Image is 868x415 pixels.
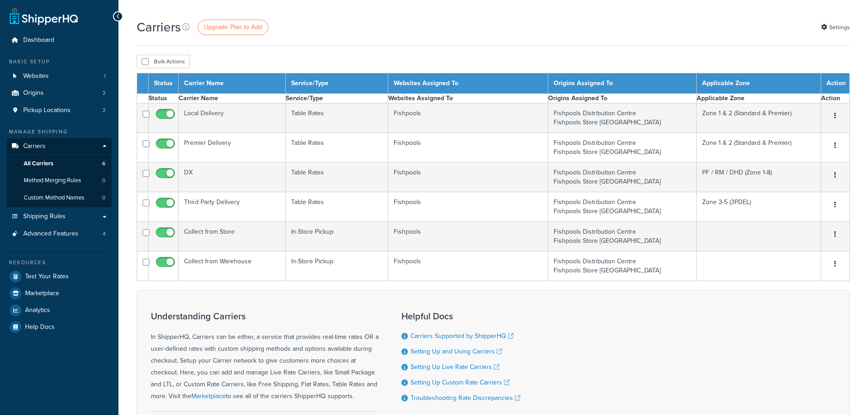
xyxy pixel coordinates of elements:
span: Marketplace [25,290,59,297]
td: Fishpools Distribution Centre Fishpools Store [GEOGRAPHIC_DATA] [548,222,697,251]
td: Fishpools Distribution Centre Fishpools Store [GEOGRAPHIC_DATA] [548,192,697,222]
th: Origins Assigned To [548,73,697,94]
td: Third Party Delivery [179,192,286,222]
td: Fishpools Distribution Centre Fishpools Store [GEOGRAPHIC_DATA] [548,103,697,133]
td: In-Store Pickup [286,251,388,281]
a: Custom Method Names 0 [7,190,112,206]
li: Method Merging Rules [7,172,112,189]
span: 4 [103,230,106,238]
td: Premier Delivery [179,133,286,163]
td: Fishpools [388,222,548,251]
span: Origins [23,89,44,97]
h3: Understanding Carriers [151,311,379,321]
a: Analytics [7,302,112,318]
a: Websites 1 [7,68,112,85]
a: Carriers Supported by ShipperHQ [411,331,514,341]
a: All Carriers 6 [7,155,112,172]
td: Local Delivery [179,103,286,133]
th: Service/Type [286,73,388,94]
a: Shipping Rules [7,208,112,225]
td: Fishpools [388,103,548,133]
span: 0 [102,194,105,202]
a: Pickup Locations 2 [7,102,112,119]
a: Upgrade Plan to Add [198,20,268,35]
td: Collect from Store [179,222,286,251]
td: Zone 1 & 2 (Standard & Premier) [696,133,821,163]
th: Status [149,94,179,103]
a: Advanced Features 4 [7,225,112,242]
div: In ShipperHQ, Carriers can be either, a service that provides real-time rates OR a user-defined r... [151,311,379,402]
td: Collect from Warehouse [179,251,286,281]
td: Fishpools [388,251,548,281]
th: Action [821,94,850,103]
span: Pickup Locations [23,107,71,114]
button: Bulk Actions [137,55,190,68]
span: 6 [102,160,105,168]
li: Websites [7,68,112,85]
li: Carriers [7,138,112,207]
li: Advanced Features [7,225,112,242]
li: Custom Method Names [7,190,112,206]
th: Applicable Zone [696,73,821,94]
td: In-Store Pickup [286,222,388,251]
td: Fishpools Distribution Centre Fishpools Store [GEOGRAPHIC_DATA] [548,163,697,192]
th: Applicable Zone [696,94,821,103]
li: All Carriers [7,155,112,172]
span: 0 [102,177,105,184]
td: Table Rates [286,163,388,192]
a: Troubleshooting Rate Discrepancies [411,393,520,403]
span: Websites [23,72,49,80]
span: Help Docs [25,323,55,331]
th: Carrier Name [179,73,286,94]
td: Fishpools Distribution Centre Fishpools Store [GEOGRAPHIC_DATA] [548,251,697,281]
a: Setting Up Custom Rate Carriers [411,378,509,387]
span: Advanced Features [23,230,78,238]
span: Shipping Rules [23,213,66,220]
span: Carriers [23,143,46,150]
td: Zone 3-5 (3PDEL) [696,192,821,222]
span: 2 [103,89,106,97]
a: Method Merging Rules 0 [7,172,112,189]
a: Settings [821,21,850,34]
td: Zone 1 & 2 (Standard & Premier) [696,103,821,133]
span: All Carriers [24,160,53,168]
th: Status [149,73,179,94]
td: Table Rates [286,192,388,222]
div: Resources [7,259,112,266]
a: Test Your Rates [7,268,112,285]
li: Origins [7,85,112,102]
th: Action [821,73,850,94]
a: Help Docs [7,319,112,335]
div: Manage Shipping [7,128,112,136]
div: Basic Setup [7,58,112,66]
th: Websites Assigned To [388,94,548,103]
td: DX [179,163,286,192]
a: Setting Up and Using Carriers [411,347,502,356]
span: Method Merging Rules [24,177,81,184]
th: Carrier Name [179,94,286,103]
span: 1 [104,72,106,80]
a: Marketplace [191,391,226,401]
th: Origins Assigned To [548,94,697,103]
a: Setting Up Live Rate Carriers [411,362,499,372]
h1: Carriers [137,18,181,36]
a: Marketplace [7,285,112,302]
span: Analytics [25,307,50,314]
a: Origins 2 [7,85,112,102]
td: Fishpools [388,163,548,192]
li: Pickup Locations [7,102,112,119]
span: Test Your Rates [25,273,69,281]
td: Fishpools [388,133,548,163]
td: Fishpools [388,192,548,222]
span: Dashboard [23,36,54,44]
th: Websites Assigned To [388,73,548,94]
a: ShipperHQ Home [10,7,78,25]
li: Dashboard [7,32,112,49]
td: Table Rates [286,103,388,133]
h3: Helpful Docs [401,311,520,321]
